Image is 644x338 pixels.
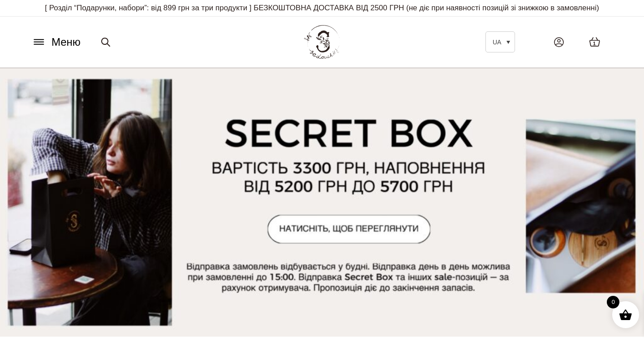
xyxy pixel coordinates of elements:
span: Меню [52,34,81,50]
span: UA [493,39,501,46]
a: 1 [580,28,610,56]
a: UA [485,31,515,52]
img: BY SADOVSKIY [304,25,340,59]
span: 0 [607,296,619,308]
button: Меню [29,34,83,51]
span: 1 [593,40,596,48]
